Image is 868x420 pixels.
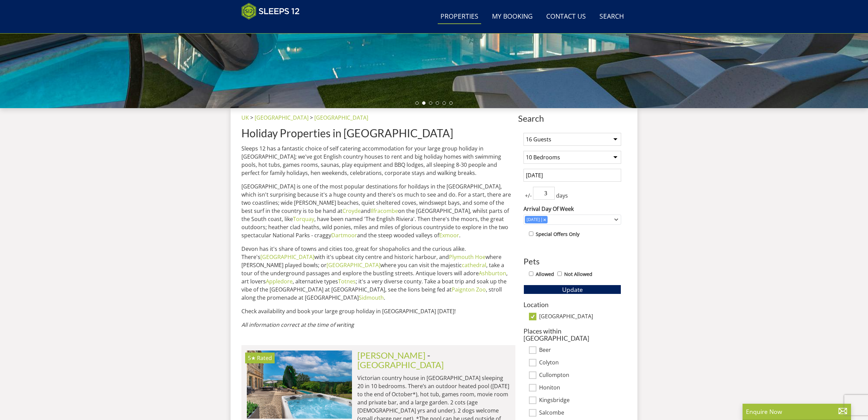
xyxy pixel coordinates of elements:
h3: Pets [524,257,621,266]
label: [GEOGRAPHIC_DATA] [539,313,621,321]
img: wonham-house-devon-accommodation-holiday-home-pool-sleeps-12.original.jpg [247,351,352,418]
a: Sidmouth [359,294,384,301]
div: Combobox [524,215,621,225]
label: Arrival Day Of Week [524,205,621,213]
span: > [250,114,253,121]
span: - [357,350,444,370]
a: Ashburton [479,269,506,277]
a: 5★ Rated [247,351,352,418]
a: [PERSON_NAME] [357,350,426,360]
span: Kennard Hall has a 5 star rating under the Quality in Tourism Scheme [248,354,256,362]
label: Kingsbridge [539,397,621,404]
h1: Holiday Properties in [GEOGRAPHIC_DATA] [241,127,515,139]
input: Arrival Date [524,169,621,182]
label: Honiton [539,384,621,392]
label: Allowed [536,271,554,278]
label: Special Offers Only [536,231,579,238]
p: Check availability and book your large group holiday in [GEOGRAPHIC_DATA] [DATE]! [241,307,515,315]
span: +/- [524,192,533,200]
a: Totnes [338,278,356,285]
a: Croyde [342,207,361,215]
a: [GEOGRAPHIC_DATA] [255,114,309,121]
a: Plymouth Hoe [449,253,486,261]
span: > [310,114,313,121]
a: My Booking [489,9,535,24]
p: Sleeps 12 has a fantastic choice of self catering accommodation for your large group holiday in [... [241,144,515,177]
label: Colyton [539,359,621,367]
h3: Places within [GEOGRAPHIC_DATA] [524,327,621,342]
p: [GEOGRAPHIC_DATA] is one of the most popular destinations for hoildays in the [GEOGRAPHIC_DATA], ... [241,182,515,239]
p: Devon has it's share of towns and cities too, great for shopaholics and the curious alike. There'... [241,245,515,302]
a: Dartmoor [331,232,357,239]
img: Sleeps 12 [241,3,300,20]
a: Search [597,9,627,24]
em: All information correct at the time of writing [241,321,354,328]
p: Enquire Now [746,407,848,416]
label: Salcombe [539,409,621,417]
a: Torquay [293,215,314,223]
a: Appledore [266,278,293,285]
a: Paignton Zoo [452,286,486,293]
a: UK [241,114,249,121]
h3: Location [524,301,621,308]
a: [GEOGRAPHIC_DATA] [357,360,444,370]
span: Rated [257,354,272,362]
a: Ilfracombe [371,207,398,215]
label: Not Allowed [564,271,592,278]
span: Update [562,285,583,294]
iframe: Customer reviews powered by Trustpilot [238,24,309,29]
a: Contact Us [544,9,589,24]
a: Exmoor [439,232,459,239]
label: Beer [539,347,621,354]
button: Update [524,285,621,294]
a: [GEOGRAPHIC_DATA] [314,114,368,121]
span: Search [518,114,627,123]
label: Cullompton [539,372,621,379]
div: [DATE] [525,217,541,223]
span: days [555,192,569,200]
a: cathedral [462,261,486,269]
a: [GEOGRAPHIC_DATA] [260,253,314,261]
a: Properties [438,9,481,24]
a: [GEOGRAPHIC_DATA] [327,261,380,269]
